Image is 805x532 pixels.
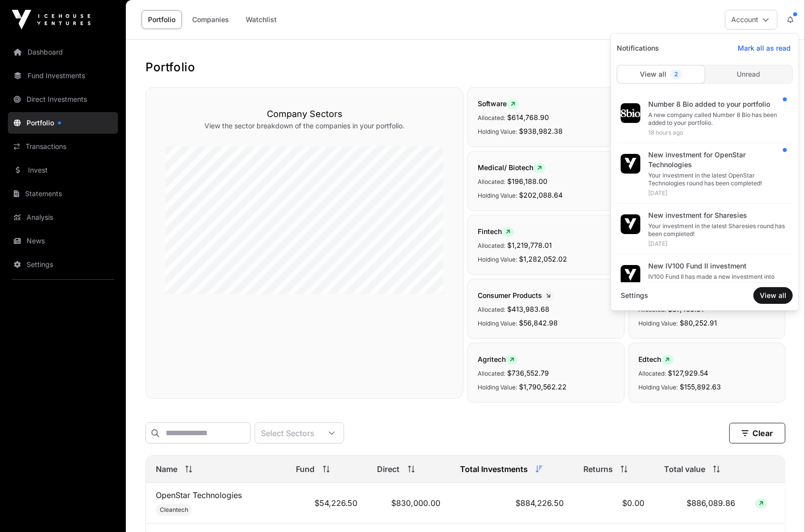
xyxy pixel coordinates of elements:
[287,483,368,524] td: $54,226.50
[737,69,760,79] span: Unread
[639,355,674,363] span: Edtech
[617,93,793,143] a: Number 8 Bio added to your portfolioA new company called Number 8 Bio has been added to your port...
[478,128,517,135] span: Holding Value:
[8,89,118,110] a: Direct Investments
[478,242,505,249] span: Allocated:
[478,178,505,185] span: Allocated:
[478,291,554,299] span: Consumer Products
[519,319,558,327] span: $56,842.98
[507,369,549,377] span: $736,552.79
[8,112,118,134] a: Portfolio
[478,256,517,263] span: Holding Value:
[648,99,785,109] div: Number 8 Bio added to your portfolio
[648,240,785,248] div: [DATE]
[478,163,546,172] span: Medical/ Biotech
[519,191,563,199] span: $202,088.64
[648,150,785,170] div: New investment for OpenStar Technologies
[753,287,793,304] button: View all
[574,483,654,524] td: $0.00
[507,241,552,249] span: $1,219,778.01
[239,10,283,29] a: Watchlist
[648,189,785,197] div: [DATE]
[8,254,118,275] a: Settings
[639,320,678,327] span: Holding Value:
[613,39,663,57] span: Notifications
[668,369,709,377] span: $127,929.54
[156,490,242,500] a: OpenStar Technologies
[664,463,705,475] span: Total value
[142,10,182,29] a: Portfolio
[732,40,797,56] button: Mark all as read
[648,222,785,238] div: Your investment in the latest Sharesies round has been completed!
[450,483,574,524] td: $884,226.50
[8,41,118,63] a: Dashboard
[648,273,785,289] div: IV100 Fund II has made a new investment into Sharesies.
[460,463,528,475] span: Total Investments
[648,210,785,220] div: New investment for Sharesies
[738,43,791,53] span: Mark all as read
[12,10,90,30] img: Icehouse Ventures Logo
[8,183,118,205] a: Statements
[519,383,567,391] span: $1,790,562.22
[8,136,118,157] a: Transactions
[478,114,505,121] span: Allocated:
[507,305,549,313] span: $413,983.68
[621,103,640,123] img: 8Bio-Favicon.svg
[8,159,118,181] a: Invest
[478,320,517,327] span: Holding Value:
[648,129,785,137] div: 18 hours ago
[648,111,785,127] div: A new company called Number 8 Bio has been added to your portfolio.
[519,255,567,263] span: $1,282,052.02
[296,463,315,475] span: Fund
[478,370,505,377] span: Allocated:
[680,383,721,391] span: $155,892.63
[368,483,451,524] td: $830,000.00
[725,10,777,30] button: Account
[648,261,785,271] div: New IV100 Fund II investment
[756,485,805,532] iframe: Chat Widget
[377,463,400,475] span: Direct
[625,269,636,281] img: iv-small-logo.svg
[478,384,517,391] span: Holding Value:
[186,10,235,29] a: Companies
[478,227,514,236] span: Fintech
[160,506,188,514] span: Cleantech
[617,144,793,204] a: New investment for OpenStar TechnologiesYour investment in the latest OpenStar Technologies round...
[8,207,118,228] a: Analysis
[8,65,118,87] a: Fund Investments
[617,205,793,254] a: New investment for SharesiesYour investment in the latest Sharesies round has been completed![DATE]
[648,172,785,187] div: Your investment in the latest OpenStar Technologies round has been completed!
[478,306,505,313] span: Allocated:
[145,59,785,75] h1: Portfolio
[507,177,547,185] span: $196,188.00
[478,355,518,363] span: Agritech
[255,423,320,443] div: Select Sectors
[583,463,613,475] span: Returns
[760,291,786,300] span: View all
[729,423,785,443] button: Clear
[166,121,443,131] p: View the sector breakdown of the companies in your portfolio.
[519,127,563,135] span: $938,982.38
[617,287,652,304] a: Settings
[654,483,746,524] td: $886,089.86
[617,255,793,305] a: New IV100 Fund II investmentIV100 Fund II has made a new investment into Sharesies.[DATE]
[8,230,118,252] a: News
[625,218,636,230] img: iv-small-logo.svg
[625,158,636,170] img: iv-small-logo.svg
[166,107,443,121] h3: Company Sectors
[680,319,718,327] span: $80,252.91
[156,463,177,475] span: Name
[478,192,517,199] span: Holding Value:
[639,384,678,391] span: Holding Value:
[507,113,549,121] span: $614,768.90
[478,99,519,108] span: Software
[639,370,666,377] span: Allocated:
